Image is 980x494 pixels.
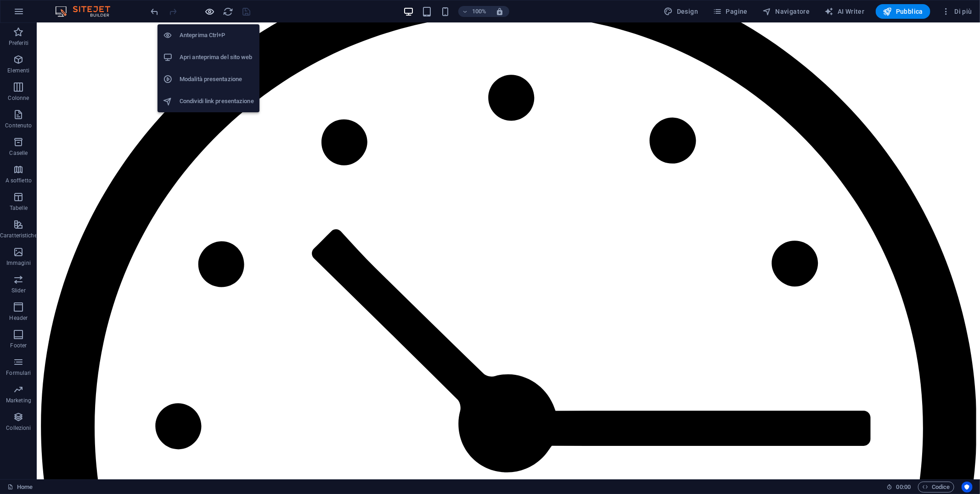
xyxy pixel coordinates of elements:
button: Codice [918,482,954,493]
button: Di più [938,4,976,19]
span: Navigatore [762,7,810,16]
h6: Apri anteprima del sito web [180,52,254,63]
button: reload [223,6,234,17]
p: Tabelle [10,204,28,212]
span: Di più [941,7,972,16]
i: Annulla: Sposta elementi (Ctrl+Z) [150,6,160,17]
span: Design [664,7,698,16]
p: Elementi [7,67,29,74]
span: Codice [922,482,950,493]
button: 100% [458,6,491,17]
i: Quando ridimensioni, regola automaticamente il livello di zoom in modo che corrisponda al disposi... [496,7,504,16]
h6: Anteprima Ctrl+P [180,30,254,41]
p: Immagini [6,259,31,267]
p: Slider [11,287,26,294]
span: : [903,483,904,490]
button: Usercentrics [962,482,973,493]
p: Preferiti [9,39,28,47]
span: Pagine [713,7,748,16]
img: Editor Logo [53,6,122,17]
p: Footer [11,342,27,349]
p: Collezioni [6,424,31,432]
i: Ricarica la pagina [223,6,234,17]
h6: 100% [472,6,487,17]
h6: Modalità presentazione [180,74,254,85]
span: Pubblica [883,7,924,16]
a: Fai clic per annullare la selezione. Doppio clic per aprire le pagine [7,482,33,493]
h6: Condividi link presentazione [180,96,254,107]
p: Contenuto [5,122,32,129]
p: A soffietto [6,177,32,184]
p: Caselle [9,149,28,157]
h6: Tempo sessione [887,482,911,493]
span: AI Writer [825,7,865,16]
button: Design [660,4,702,19]
button: Navigatore [759,4,813,19]
button: undo [149,6,160,17]
p: Marketing [6,397,31,404]
p: Colonne [8,94,29,102]
button: AI Writer [821,4,868,19]
button: Pubblica [876,4,931,19]
p: Header [10,314,28,322]
p: Formulari [6,369,31,377]
span: 00 00 [896,482,911,493]
button: Pagine [709,4,751,19]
